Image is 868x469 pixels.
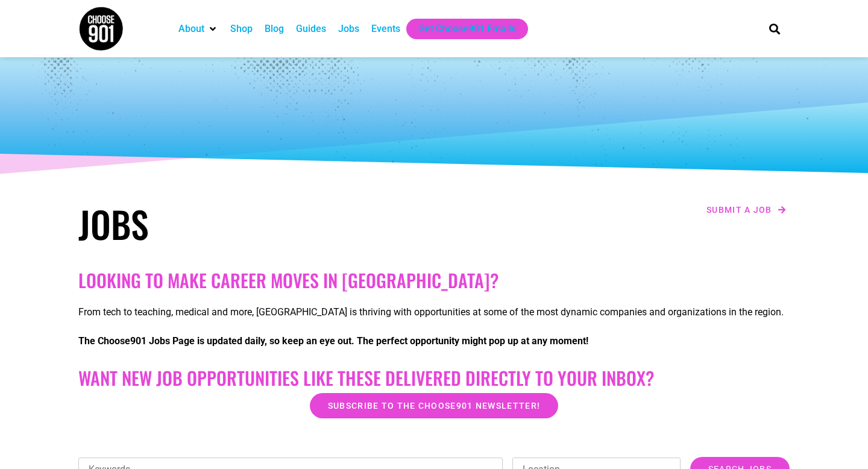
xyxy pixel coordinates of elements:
a: About [178,22,204,36]
a: Shop [230,22,253,36]
h2: Looking to make career moves in [GEOGRAPHIC_DATA]? [78,269,790,291]
a: Jobs [338,22,359,36]
a: Guides [296,22,326,36]
nav: Main nav [172,19,749,39]
p: From tech to teaching, medical and more, [GEOGRAPHIC_DATA] is thriving with opportunities at some... [78,305,790,319]
strong: The Choose901 Jobs Page is updated daily, so keep an eye out. The perfect opportunity might pop u... [78,335,588,347]
a: Events [371,22,400,36]
h1: Jobs [78,202,428,245]
h2: Want New Job Opportunities like these Delivered Directly to your Inbox? [78,367,790,389]
a: Subscribe to the Choose901 newsletter! [310,393,558,418]
span: Submit a job [706,206,772,214]
a: Get Choose901 Emails [418,22,516,36]
span: Subscribe to the Choose901 newsletter! [328,401,540,410]
div: Search [765,19,785,39]
a: Submit a job [703,202,790,218]
div: About [172,19,224,39]
a: Blog [265,22,284,36]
